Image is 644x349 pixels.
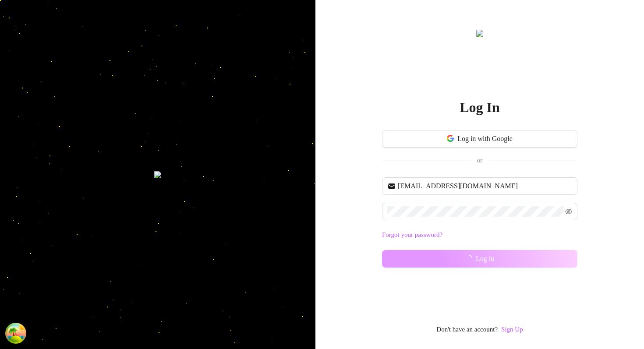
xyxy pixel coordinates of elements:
span: Don't have an account? [436,324,498,335]
span: eye-invisible [565,208,572,215]
a: Sign Up [501,324,523,335]
h2: Log In [460,99,500,116]
img: logo.svg [476,30,483,37]
input: Your email [398,181,572,191]
span: loading [465,254,473,262]
a: Forgot your password? [382,230,577,240]
a: Forgot your password? [382,231,442,238]
button: Log in with Google [382,130,577,148]
span: or [477,157,483,164]
a: Sign Up [501,326,523,333]
span: Log in [476,255,494,263]
span: Log in with Google [457,135,513,143]
img: login-background.png [154,171,161,178]
button: Open Tanstack query devtools [7,324,25,342]
button: Log in [382,250,577,268]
